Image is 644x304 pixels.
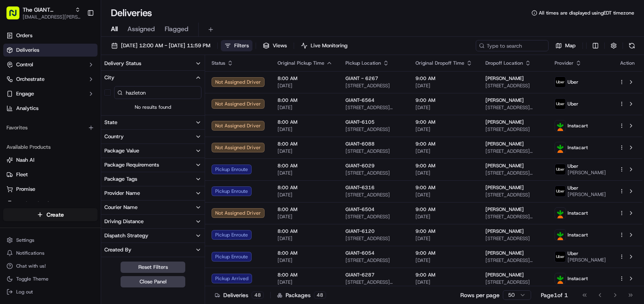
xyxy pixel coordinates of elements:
[485,192,542,198] span: [STREET_ADDRESS]
[16,289,33,295] span: Log out
[101,144,205,158] button: Package Value
[415,250,472,256] span: 9:00 AM
[104,218,144,225] div: Driving Distance
[415,184,472,191] span: 9:00 AM
[345,148,402,154] span: [STREET_ADDRESS]
[345,235,402,242] span: [STREET_ADDRESS]
[297,40,351,51] button: Live Monitoring
[3,102,97,115] a: Analytics
[3,183,97,196] button: Promise
[345,272,375,278] span: GIANT-6287
[485,163,524,169] span: [PERSON_NAME]
[121,262,185,273] button: Reset Filters
[278,148,333,154] span: [DATE]
[626,40,638,51] button: Refresh
[252,291,264,299] div: 48
[485,82,542,89] span: [STREET_ADDRESS]
[415,148,472,154] span: [DATE]
[314,291,326,299] div: 48
[101,116,205,129] button: State
[212,60,225,66] span: Status
[485,97,524,103] span: [PERSON_NAME]
[485,213,542,220] span: [STREET_ADDRESS][PERSON_NAME]
[16,186,35,193] span: Promise
[485,250,524,256] span: [PERSON_NAME]
[345,82,402,89] span: [STREET_ADDRESS]
[3,168,97,181] button: Fleet
[476,40,549,51] input: Type to search
[345,170,402,176] span: [STREET_ADDRESS]
[104,190,140,197] div: Provider Name
[3,273,97,285] button: Toggle Theme
[101,201,205,214] button: Courier Name
[3,141,97,154] div: Available Products
[311,42,347,49] span: Live Monitoring
[16,156,34,164] span: Nash AI
[485,206,524,213] span: [PERSON_NAME]
[345,184,375,191] span: GIANT-6316
[234,42,249,49] span: Filters
[3,58,97,71] button: Control
[485,148,542,154] span: [STREET_ADDRESS][PERSON_NAME]
[111,6,152,19] h1: Deliveries
[259,40,290,51] button: Views
[278,82,333,89] span: [DATE]
[278,104,333,111] span: [DATE]
[114,86,201,99] input: City
[3,121,97,134] div: Favorites
[485,104,542,111] span: [STREET_ADDRESS][PERSON_NAME]
[16,171,28,178] span: Fleet
[568,101,578,107] span: Uber
[485,141,524,147] span: [PERSON_NAME]
[415,279,472,285] span: [DATE]
[16,263,46,269] span: Chat with us!
[6,200,94,207] a: Product Catalog
[485,272,524,278] span: [PERSON_NAME]
[278,213,333,220] span: [DATE]
[541,291,568,299] div: Page 1 of 1
[415,192,472,198] span: [DATE]
[23,14,80,20] span: [EMAIL_ADDRESS][PERSON_NAME][PERSON_NAME][DOMAIN_NAME]
[415,228,472,234] span: 9:00 AM
[104,119,117,126] div: State
[108,40,214,51] button: [DATE] 12:00 AM - [DATE] 11:59 PM
[278,279,333,285] span: [DATE]
[345,126,402,133] span: [STREET_ADDRESS]
[16,61,33,68] span: Control
[555,99,566,109] img: profile_uber_ahold_partner.png
[278,170,333,176] span: [DATE]
[278,206,333,213] span: 8:00 AM
[415,257,472,264] span: [DATE]
[3,29,97,42] a: Orders
[345,163,375,169] span: GIANT-6029
[16,76,44,83] span: Orchestrate
[345,75,378,82] span: GIANT - 6267
[565,42,576,49] span: Map
[555,230,566,240] img: profile_instacart_ahold_partner.png
[165,24,189,34] span: Flagged
[278,60,324,66] span: Original Pickup Time
[101,57,205,70] button: Delivery Status
[278,192,333,198] span: [DATE]
[3,44,97,57] a: Deliveries
[460,291,500,299] p: Rows per page
[415,82,472,89] span: [DATE]
[415,141,472,147] span: 9:00 AM
[104,60,141,67] div: Delivery Status
[16,32,32,39] span: Orders
[555,251,566,262] img: profile_uber_ahold_partner.png
[104,147,139,154] div: Package Value
[619,60,636,66] div: Action
[415,104,472,111] span: [DATE]
[47,211,64,219] span: Create
[568,163,578,169] span: Uber
[16,237,34,243] span: Settings
[104,204,138,211] div: Courier Name
[101,104,205,110] span: No results found
[104,175,137,183] div: Package Tags
[345,104,402,111] span: [STREET_ADDRESS][PERSON_NAME]
[345,141,375,147] span: GIANT-6088
[345,206,375,213] span: GIANT-6504
[345,119,375,125] span: GIANT-6105
[555,273,566,284] img: profile_instacart_ahold_partner.png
